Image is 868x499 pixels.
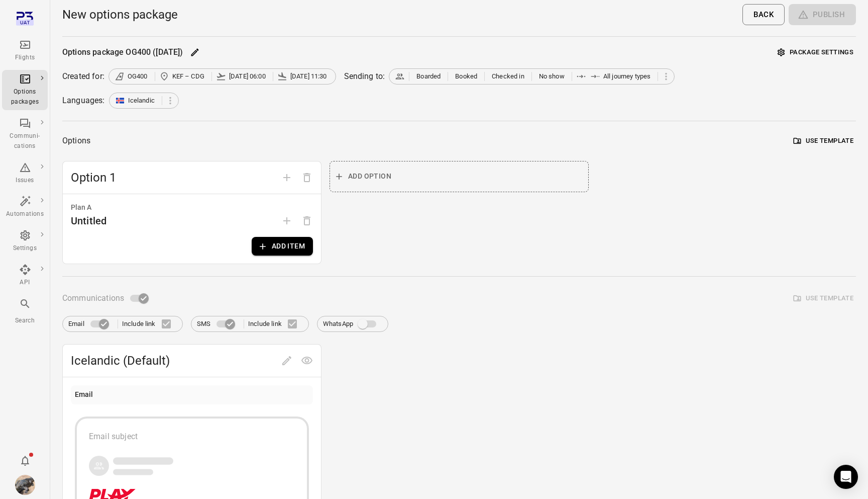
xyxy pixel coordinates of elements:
span: Booked [455,71,477,81]
a: Settings [2,226,48,257]
button: Add item [252,237,313,256]
span: Options need to have at least one plan [297,216,317,225]
span: No show [539,71,565,81]
div: Options package OG400 ([DATE]) [62,46,183,58]
a: Communi-cations [2,114,48,154]
div: Options [62,134,90,148]
div: Email [75,389,93,400]
button: Notifications [15,451,35,471]
div: Sending to: [344,70,385,82]
span: Communications [62,291,124,305]
div: API [6,278,44,288]
div: Plan A [71,202,313,213]
div: Open Intercom Messenger [834,465,858,489]
button: Search [2,295,48,328]
span: All journey types [603,71,651,81]
button: Package settings [775,45,856,60]
a: Issues [2,158,48,189]
span: Checked in [492,71,524,81]
span: Boarded [416,71,441,81]
button: Back [742,4,785,25]
a: Flights [2,36,48,66]
div: Communi-cations [6,131,44,151]
div: Untitled [71,213,106,229]
button: Daníel Benediktsson [11,471,39,499]
div: Flights [6,53,44,63]
div: BoardedBookedChecked inNo showAll journey types [389,68,675,85]
div: Settings [6,243,44,254]
label: WhatsApp integration not set up. Contact Plan3 to enable this feature [323,314,382,334]
h1: New options package [62,7,178,23]
div: Options packages [6,87,44,107]
label: SMS [197,314,240,334]
label: Include link [122,313,177,335]
label: Include link [248,313,303,335]
div: Issues [6,176,44,186]
div: Languages: [62,95,105,107]
span: Icelandic (Default) [71,353,277,369]
div: Search [6,316,44,326]
span: Option 1 [71,170,277,186]
span: KEF – CDG [172,71,204,81]
span: [DATE] 06:00 [229,71,266,81]
button: Edit [187,45,202,60]
span: Delete option [297,172,317,182]
div: Automations [6,209,44,219]
label: Email [68,314,114,334]
span: Preview [297,355,317,365]
a: API [2,261,48,291]
a: Options packages [2,70,48,110]
span: [DATE] 11:30 [290,71,327,81]
button: Use template [791,133,856,149]
div: Created for: [62,70,104,82]
img: images [15,475,35,495]
a: Automations [2,192,48,222]
span: Add plan [277,216,297,225]
div: Icelandic [109,93,179,109]
span: Add option [277,172,297,182]
span: OG400 [128,71,148,81]
span: Icelandic [128,96,155,106]
span: Edit [277,355,297,365]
